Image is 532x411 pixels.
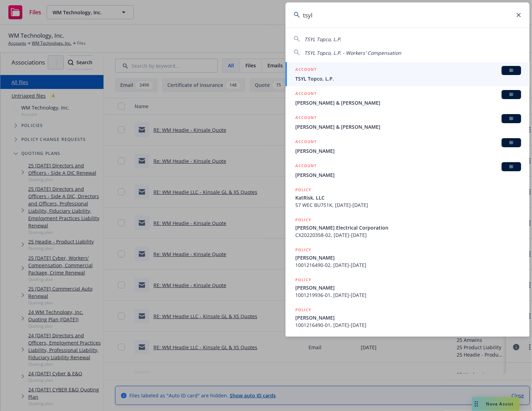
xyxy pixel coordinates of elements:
[504,115,518,122] span: BI
[286,212,530,242] a: POLICY[PERSON_NAME] Electrical CorporationCX20220358-02, [DATE]-[DATE]
[286,182,530,212] a: POLICYKatRisk, LLC57 WEC BU7S1K, [DATE]-[DATE]
[295,276,311,283] h5: POLICY
[295,314,521,321] span: [PERSON_NAME]
[295,75,521,82] span: TSYL Topco, L.P.
[304,36,341,43] span: TSYL Topco, L.P.
[295,90,317,98] h5: ACCOUNT
[504,67,518,74] span: BI
[286,134,530,158] a: ACCOUNTBI[PERSON_NAME]
[286,110,530,134] a: ACCOUNTBI[PERSON_NAME] & [PERSON_NAME]
[295,306,311,313] h5: POLICY
[286,242,530,272] a: POLICY[PERSON_NAME]1001216490-02, [DATE]-[DATE]
[504,91,518,98] span: BI
[295,162,317,171] h5: ACCOUNT
[295,254,521,261] span: [PERSON_NAME]
[295,284,521,291] span: [PERSON_NAME]
[295,224,521,231] span: [PERSON_NAME] Electrical Corporation
[304,50,401,56] span: TSYL Topco, L.P. - Workers' Compensation
[286,2,530,28] input: Search...
[295,216,311,223] h5: POLICY
[295,201,521,209] span: 57 WEC BU7S1K, [DATE]-[DATE]
[295,186,311,193] h5: POLICY
[286,272,530,302] a: POLICY[PERSON_NAME]1001219936-01, [DATE]-[DATE]
[295,66,317,74] h5: ACCOUNT
[286,86,530,110] a: ACCOUNTBI[PERSON_NAME] & [PERSON_NAME]
[286,158,530,182] a: ACCOUNTBI[PERSON_NAME]
[295,246,311,253] h5: POLICY
[504,164,518,170] span: BI
[295,114,317,122] h5: ACCOUNT
[295,291,521,299] span: 1001219936-01, [DATE]-[DATE]
[295,261,521,269] span: 1001216490-02, [DATE]-[DATE]
[295,194,521,201] span: KatRisk, LLC
[504,140,518,146] span: BI
[295,99,521,106] span: [PERSON_NAME] & [PERSON_NAME]
[295,321,521,329] span: 1001216490-01, [DATE]-[DATE]
[295,171,521,179] span: [PERSON_NAME]
[295,231,521,239] span: CX20220358-02, [DATE]-[DATE]
[295,147,521,155] span: [PERSON_NAME]
[295,138,317,147] h5: ACCOUNT
[286,302,530,332] a: POLICY[PERSON_NAME]1001216490-01, [DATE]-[DATE]
[286,62,530,86] a: ACCOUNTBITSYL Topco, L.P.
[295,123,521,130] span: [PERSON_NAME] & [PERSON_NAME]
